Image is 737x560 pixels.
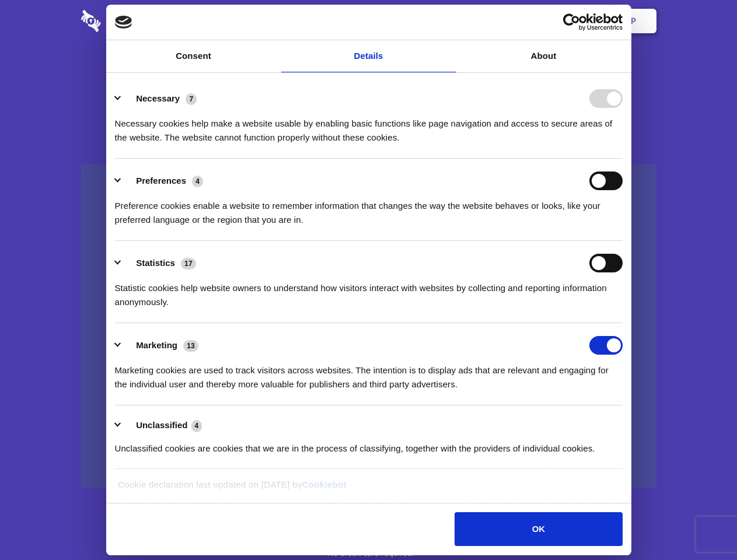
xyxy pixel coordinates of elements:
button: OK [455,512,622,546]
label: Preferences [136,176,186,185]
h4: Auto-redaction of sensitive data, encrypted data sharing and self-destructing private chats. Shar... [81,106,656,145]
span: 13 [183,340,198,352]
div: Marketing cookies are used to track visitors across websites. The intention is to display ads tha... [115,355,623,391]
span: 4 [191,420,202,432]
button: Preferences (4) [115,171,211,190]
label: Necessary [136,93,180,103]
label: Statistics [136,258,175,268]
a: Consent [106,40,281,72]
a: Cookiebot [302,480,347,489]
label: Marketing [136,340,177,350]
div: Preference cookies enable a website to remember information that changes the way the website beha... [115,190,623,227]
div: Cookie declaration last updated on [DATE] by [109,478,628,501]
button: Marketing (13) [115,336,206,355]
a: Login [529,3,580,39]
a: Contact [473,3,527,39]
button: Statistics (17) [115,254,204,272]
a: Wistia video thumbnail [81,164,656,488]
a: Usercentrics Cookiebot - opens in a new window [521,13,623,31]
div: Statistic cookies help website owners to understand how visitors interact with websites by collec... [115,272,623,309]
a: Details [281,40,456,72]
iframe: Drift Widget Chat Controller [679,502,723,546]
div: Necessary cookies help make a website usable by enabling basic functions like page navigation and... [115,108,623,145]
h1: Eliminate Slack Data Loss. [81,52,656,94]
button: Necessary (7) [115,89,204,108]
a: Pricing [343,3,393,39]
img: logo [115,16,132,29]
div: Unclassified cookies are cookies that we are in the process of classifying, together with the pro... [115,433,623,456]
button: Unclassified (4) [115,418,209,433]
span: 17 [181,258,196,269]
img: logo-wordmark-white-trans-d4663122ce5f474addd5e946df7df03e33cb6a1c49d2221995e7729f52c070b2.svg [81,10,181,32]
span: 4 [192,176,203,187]
span: 7 [186,93,197,105]
a: About [456,40,631,72]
